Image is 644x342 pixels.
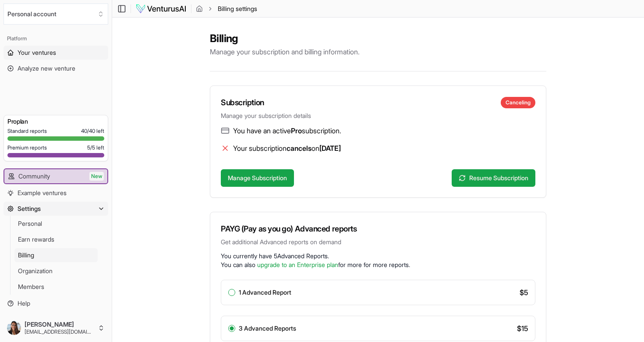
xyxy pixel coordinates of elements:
span: Billing [18,251,34,260]
div: Platform [4,32,108,46]
p: Manage your subscription details [221,111,535,120]
span: on [311,144,319,153]
span: Community [18,172,50,181]
span: New [89,172,104,181]
a: Members [14,280,98,294]
span: Organization [18,267,53,275]
a: Example ventures [4,186,108,200]
span: 5 / 5 left [87,144,104,151]
a: Your ventures [4,46,108,60]
p: You currently have 5 Advanced Reports . [221,252,535,260]
span: cancels [287,144,311,153]
span: Example ventures [18,189,67,197]
button: Settings [4,202,108,216]
a: Organization [14,264,98,278]
span: Help [18,299,30,308]
a: CommunityNew [4,169,107,183]
label: 1 Advanced Report [239,289,291,296]
span: 40 / 40 left [81,128,104,135]
span: Members [18,282,44,291]
img: logo [135,4,187,14]
button: Select an organization [4,4,108,25]
a: Personal [14,217,98,231]
h3: PAYG (Pay as you go) Advanced reports [221,223,535,235]
a: upgrade to an Enterprise plan [257,261,338,268]
span: Your subscription [233,144,287,153]
a: Help [4,296,108,310]
button: Manage Subscription [221,169,294,187]
span: subscription. [302,126,341,135]
span: Analyze new venture [18,64,75,73]
a: Analyze new venture [4,61,108,75]
span: Premium reports [7,144,47,151]
h3: Subscription [221,96,264,109]
div: Canceling [501,97,535,108]
span: [PERSON_NAME] [25,321,94,328]
button: [PERSON_NAME][EMAIL_ADDRESS][DOMAIN_NAME] [4,317,108,338]
span: Earn rewards [18,235,54,244]
img: ACg8ocIPwD_SIlLmTdQdhKPk8P24JbmMZY2EEZJhb-rlnBQ_zCSeg5M=s96-c [7,321,21,335]
span: You can also for more for more reports. [221,261,410,268]
span: $ 5 [520,287,528,298]
span: [DATE] [319,144,341,153]
a: Billing [14,248,98,262]
nav: breadcrumb [196,4,257,13]
span: Pro [291,126,302,135]
p: Get additional Advanced reports on demand [221,238,535,246]
span: Settings [18,204,41,213]
a: Earn rewards [14,232,98,246]
button: Resume Subscription [452,169,535,187]
span: Standard reports [7,128,47,135]
span: Personal [18,219,42,228]
span: [EMAIL_ADDRESS][DOMAIN_NAME] [25,328,94,335]
span: You have an active [233,126,291,135]
span: $ 15 [517,323,528,334]
label: 3 Advanced Reports [239,325,296,331]
h2: Billing [210,32,546,46]
span: Your ventures [18,48,56,57]
p: Manage your subscription and billing information. [210,46,546,57]
span: Billing settings [218,4,257,13]
h3: Pro plan [7,117,104,126]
